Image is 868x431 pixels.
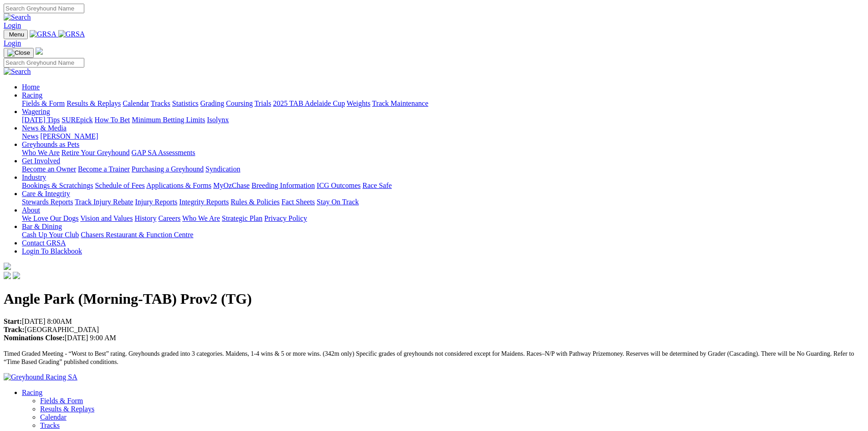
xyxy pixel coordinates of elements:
a: Weights [347,99,370,107]
a: Track Injury Rebate [75,198,133,206]
button: Toggle navigation [4,30,28,39]
a: Care & Integrity [22,190,70,197]
a: Racing [22,389,42,396]
a: Racing [22,91,42,99]
span: Menu [9,31,24,38]
a: GAP SA Assessments [132,149,195,156]
a: How To Bet [95,116,130,124]
a: [DATE] Tips [22,116,60,124]
a: Cash Up Your Club [22,231,79,239]
a: 2025 TAB Adelaide Cup [273,99,345,107]
a: SUREpick [62,116,92,124]
img: logo-grsa-white.png [4,263,11,270]
div: About [22,214,864,223]
a: Coursing [226,99,253,107]
a: Injury Reports [135,198,177,206]
a: Careers [158,214,180,222]
a: Schedule of Fees [95,182,144,189]
a: Who We Are [22,149,60,156]
strong: Track: [4,326,25,333]
a: Greyhounds as Pets [22,140,79,148]
h1: Angle Park (Morning-TAB) Prov2 (TG) [4,291,864,307]
a: Privacy Policy [264,214,307,222]
a: Purchasing a Greyhound [132,165,204,173]
a: Wagering [22,108,50,115]
a: Login To Blackbook [22,247,82,255]
a: Fact Sheets [282,198,315,206]
a: Applications & Forms [146,182,211,189]
a: Vision and Values [80,214,133,222]
a: Minimum Betting Limits [132,116,205,124]
img: Search [4,13,31,21]
a: News [22,132,38,140]
a: Calendar [123,99,149,107]
a: Login [4,21,21,29]
a: Isolynx [207,116,229,124]
input: Search [4,58,84,68]
a: Tracks [151,99,170,107]
img: logo-grsa-white.png [36,47,43,55]
a: Contact GRSA [22,239,66,247]
a: Who We Are [182,214,220,222]
div: Care & Integrity [22,198,864,206]
a: Trials [254,99,271,107]
a: History [134,214,156,222]
a: Rules & Policies [231,198,280,206]
span: Timed Graded Meeting - “Worst to Best” rating. Greyhounds graded into 3 categories. Maidens, 1-4 ... [4,350,854,365]
a: About [22,206,40,214]
a: Fields & Form [22,99,65,107]
img: Greyhound Racing SA [4,373,77,381]
a: ICG Outcomes [317,182,360,189]
input: Search [4,4,84,13]
div: Racing [22,99,864,108]
a: Industry [22,173,46,181]
a: Get Involved [22,157,60,165]
a: Retire Your Greyhound [62,149,130,156]
img: Close [7,49,30,57]
div: Greyhounds as Pets [22,149,864,157]
a: Strategic Plan [222,214,262,222]
a: News & Media [22,124,67,132]
p: [DATE] 8:00AM [GEOGRAPHIC_DATA] [DATE] 9:00 AM [4,317,864,342]
a: Race Safe [362,182,391,189]
a: Breeding Information [252,182,315,189]
a: Syndication [205,165,240,173]
strong: Start: [4,317,22,325]
a: Stewards Reports [22,198,73,206]
a: Stay On Track [317,198,359,206]
a: Tracks [40,421,60,429]
a: Become a Trainer [78,165,130,173]
a: Track Maintenance [372,99,428,107]
div: News & Media [22,132,864,140]
strong: Nominations Close: [4,334,65,342]
a: Home [22,83,40,91]
img: Search [4,68,31,76]
a: Chasers Restaurant & Function Centre [81,231,193,239]
a: Bar & Dining [22,223,62,230]
a: [PERSON_NAME] [40,132,98,140]
a: Integrity Reports [179,198,229,206]
a: Fields & Form [40,397,83,405]
a: Results & Replays [67,99,121,107]
a: Grading [200,99,224,107]
img: facebook.svg [4,272,11,279]
img: GRSA [30,30,56,38]
img: twitter.svg [13,272,20,279]
img: GRSA [58,30,85,38]
a: Results & Replays [40,405,94,413]
a: Bookings & Scratchings [22,182,93,189]
a: Login [4,39,21,47]
button: Toggle navigation [4,48,34,58]
a: Calendar [40,413,67,421]
a: Become an Owner [22,165,76,173]
a: We Love Our Dogs [22,214,78,222]
div: Get Involved [22,165,864,173]
div: Wagering [22,116,864,124]
a: Statistics [172,99,199,107]
div: Bar & Dining [22,231,864,239]
a: MyOzChase [213,182,250,189]
div: Industry [22,182,864,190]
